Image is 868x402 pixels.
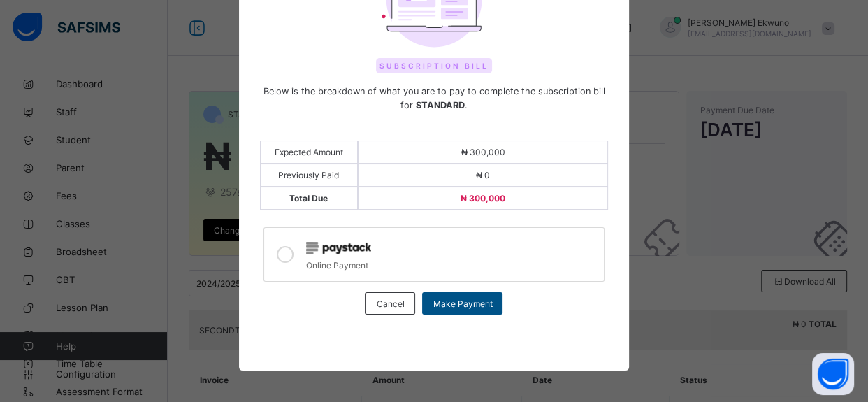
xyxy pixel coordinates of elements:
div: Online Payment [306,257,598,271]
button: Open asap [812,353,854,395]
span: Subscription Bill [376,58,492,73]
b: STANDARD [416,100,465,110]
span: ₦ 0 [476,170,490,180]
span: Total Due [289,193,328,203]
span: ₦ 300,000 [461,193,505,203]
span: Cancel [376,299,404,309]
img: paystack.0b99254114f7d5403c0525f3550acd03.svg [306,242,371,254]
span: ₦ 300,000 [461,147,505,157]
span: Make Payment [433,299,492,309]
div: Expected Amount [260,141,358,164]
div: Previously Paid [260,164,358,187]
span: Below is the breakdown of what you are to pay to complete the subscription bill for . [260,85,609,113]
